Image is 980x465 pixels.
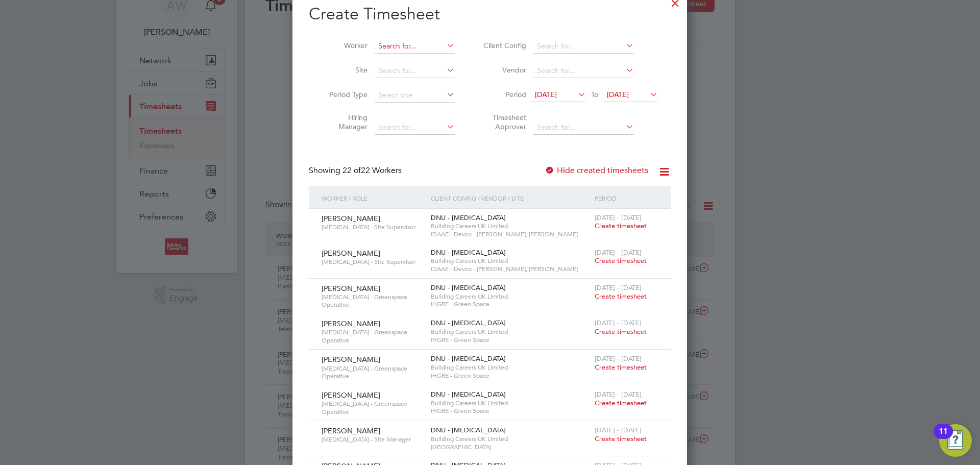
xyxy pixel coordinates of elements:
[431,399,590,407] span: Building Careers UK Limited
[431,248,506,257] span: DNU - [MEDICAL_DATA]
[431,336,590,344] span: IHGRE - Green Space
[431,407,590,415] span: IHGRE - Green Space
[322,355,380,364] span: [PERSON_NAME]
[309,4,671,25] h2: Create Timesheet
[595,292,647,301] span: Create timesheet
[595,319,642,327] span: [DATE] - [DATE]
[375,64,455,78] input: Search for...
[939,431,948,445] div: 11
[322,400,423,415] span: [MEDICAL_DATA] - Greenspace Operative
[319,186,428,210] div: Worker / Role
[431,292,590,301] span: Building Careers UK Limited
[431,300,590,308] span: IHGRE - Green Space
[535,90,557,99] span: [DATE]
[322,223,423,231] span: [MEDICAL_DATA] - Site Supervisor
[322,328,423,344] span: [MEDICAL_DATA] - Greenspace Operative
[322,390,380,400] span: [PERSON_NAME]
[431,283,506,292] span: DNU - [MEDICAL_DATA]
[431,328,590,336] span: Building Careers UK Limited
[533,64,634,78] input: Search for...
[431,222,590,230] span: Building Careers UK Limited
[322,319,380,328] span: [PERSON_NAME]
[322,113,367,131] label: Hiring Manager
[375,88,455,103] input: Select one
[322,435,423,444] span: [MEDICAL_DATA] - Site Manager
[533,120,634,135] input: Search for...
[342,165,402,176] span: 22 Workers
[428,186,592,210] div: Client Config / Vendor / Site
[480,41,526,50] label: Client Config
[592,186,660,210] div: Period
[595,354,642,363] span: [DATE] - [DATE]
[431,443,590,451] span: [GEOGRAPHIC_DATA]
[607,90,629,99] span: [DATE]
[322,90,367,99] label: Period Type
[431,230,590,238] span: IDAAE - Devco - [PERSON_NAME], [PERSON_NAME]
[309,165,404,176] div: Showing
[595,363,647,372] span: Create timesheet
[595,213,642,222] span: [DATE] - [DATE]
[375,120,455,135] input: Search for...
[322,41,367,50] label: Worker
[480,113,526,131] label: Timesheet Approver
[595,256,647,265] span: Create timesheet
[322,364,423,380] span: [MEDICAL_DATA] - Greenspace Operative
[322,293,423,309] span: [MEDICAL_DATA] - Greenspace Operative
[595,248,642,257] span: [DATE] - [DATE]
[595,283,642,292] span: [DATE] - [DATE]
[939,424,972,457] button: Open Resource Center, 11 new notifications
[533,39,634,54] input: Search for...
[431,372,590,380] span: IHGRE - Green Space
[431,213,506,222] span: DNU - [MEDICAL_DATA]
[595,390,642,399] span: [DATE] - [DATE]
[595,399,647,407] span: Create timesheet
[545,165,648,176] label: Hide created timesheets
[322,249,380,258] span: [PERSON_NAME]
[322,65,367,75] label: Site
[322,258,423,266] span: [MEDICAL_DATA] - Site Supervisor
[322,426,380,435] span: [PERSON_NAME]
[595,327,647,336] span: Create timesheet
[480,90,526,99] label: Period
[595,426,642,434] span: [DATE] - [DATE]
[375,39,455,54] input: Search for...
[431,257,590,265] span: Building Careers UK Limited
[431,435,590,443] span: Building Careers UK Limited
[431,426,506,434] span: DNU - [MEDICAL_DATA]
[322,284,380,293] span: [PERSON_NAME]
[431,265,590,273] span: IDAAE - Devco - [PERSON_NAME], [PERSON_NAME]
[480,65,526,75] label: Vendor
[431,363,590,372] span: Building Careers UK Limited
[595,222,647,230] span: Create timesheet
[588,88,601,101] span: To
[595,434,647,443] span: Create timesheet
[342,165,361,176] span: 22 of
[431,354,506,363] span: DNU - [MEDICAL_DATA]
[431,319,506,327] span: DNU - [MEDICAL_DATA]
[431,390,506,399] span: DNU - [MEDICAL_DATA]
[322,214,380,223] span: [PERSON_NAME]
